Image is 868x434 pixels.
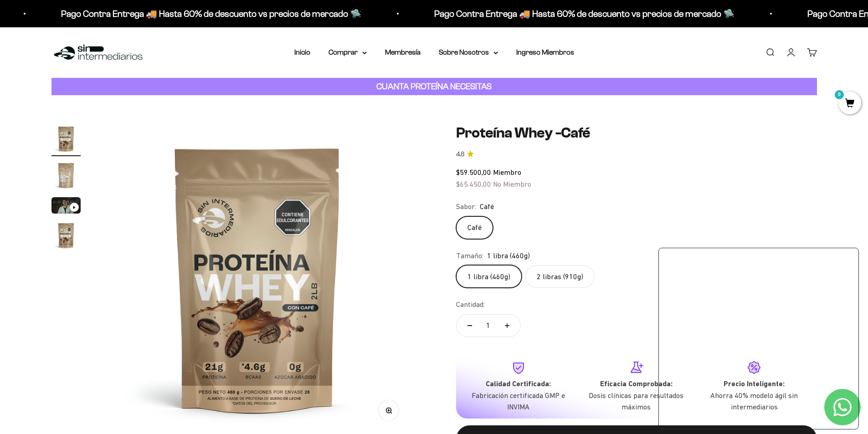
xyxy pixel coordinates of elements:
[294,48,310,56] a: Inicio
[480,201,494,213] span: Café
[61,6,361,21] p: Pago Contra Entrega 🚚 Hasta 60% de descuento vs precios de mercado 🛸
[51,197,81,216] button: Ir al artículo 3
[103,124,412,434] img: Proteína Whey -Café
[493,180,531,188] span: No Miembro
[51,161,81,193] button: Ir al artículo 2
[456,168,491,176] span: $59.500,00
[376,82,492,91] strong: CUANTA PROTEÍNA NECESITAS
[456,149,817,159] a: 4.84.8 de 5.0 estrellas
[456,149,464,159] span: 4.8
[516,48,574,56] a: Ingreso Miembros
[329,46,367,58] summary: Comprar
[456,201,476,213] legend: Sabor:
[456,299,485,311] label: Cantidad:
[487,250,530,262] span: 1 libra (460g)
[838,99,861,109] a: 0
[585,390,688,413] p: Dosis clínicas para resultados máximos
[456,250,483,262] legend: Tamaño:
[834,89,845,100] mark: 0
[51,221,81,253] button: Ir al artículo 4
[51,221,81,250] img: Proteína Whey -Café
[456,180,491,188] span: $65.450,00
[493,168,521,176] span: Miembro
[439,46,498,58] summary: Sobre Nosotros
[467,390,570,413] p: Fabricación certificada GMP e INVIMA
[494,315,520,337] button: Aumentar cantidad
[51,124,81,153] img: Proteína Whey -Café
[486,379,551,388] strong: Calidad Certificada:
[51,161,81,190] img: Proteína Whey -Café
[385,48,421,56] a: Membresía
[457,315,483,337] button: Reducir cantidad
[51,124,81,156] button: Ir al artículo 1
[600,379,673,388] strong: Eficacia Comprobada:
[456,124,817,142] h1: Proteína Whey -Café
[659,247,858,429] iframe: zigpoll-iframe
[434,6,734,21] p: Pago Contra Entrega 🚚 Hasta 60% de descuento vs precios de mercado 🛸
